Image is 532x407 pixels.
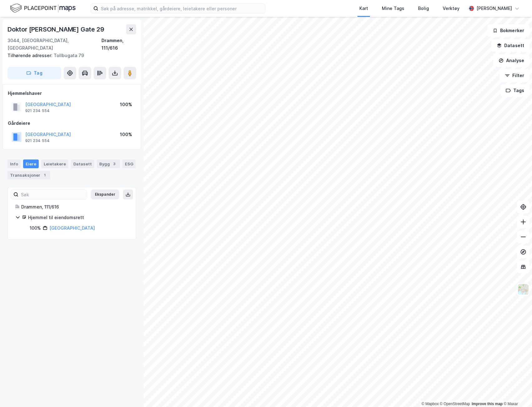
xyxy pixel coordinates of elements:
[443,5,460,12] div: Verktøy
[91,189,119,199] button: Ekspander
[41,159,68,168] div: Leietakere
[421,402,439,406] a: Mapbox
[7,24,105,34] div: Doktor [PERSON_NAME] Gate 29
[517,283,529,295] img: Z
[42,172,48,178] div: 1
[111,161,117,167] div: 3
[120,101,132,108] div: 100%
[30,224,41,232] div: 100%
[21,203,128,211] div: Drammen, 111/616
[418,5,429,12] div: Bolig
[440,402,470,406] a: OpenStreetMap
[500,69,530,82] button: Filter
[25,108,50,113] div: 921 234 554
[71,159,94,168] div: Datasett
[23,159,39,168] div: Eiere
[97,159,120,168] div: Bygg
[501,377,532,407] iframe: Chat Widget
[476,5,512,12] div: [PERSON_NAME]
[7,53,54,58] span: Tilhørende adresser:
[10,3,76,14] img: logo.f888ab2527a4732fd821a326f86c7f29.svg
[18,190,87,199] input: Søk
[382,5,404,12] div: Mine Tags
[8,90,136,97] div: Hjemmelshaver
[7,67,61,79] button: Tag
[7,171,50,179] div: Transaksjoner
[98,4,265,13] input: Søk på adresse, matrikkel, gårdeiere, leietakere eller personer
[7,52,131,59] div: Tollbugata 79
[491,39,530,52] button: Datasett
[8,120,136,127] div: Gårdeiere
[500,84,530,97] button: Tags
[472,402,503,406] a: Improve this map
[25,138,50,143] div: 921 234 554
[7,159,21,168] div: Info
[101,37,136,52] div: Drammen, 111/616
[120,131,132,138] div: 100%
[359,5,368,12] div: Kart
[122,159,136,168] div: ESG
[7,37,101,52] div: 3044, [GEOGRAPHIC_DATA], [GEOGRAPHIC_DATA]
[501,377,532,407] div: Kontrollprogram for chat
[49,225,95,231] a: [GEOGRAPHIC_DATA]
[487,24,530,37] button: Bokmerker
[28,214,128,221] div: Hjemmel til eiendomsrett
[493,54,530,67] button: Analyse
